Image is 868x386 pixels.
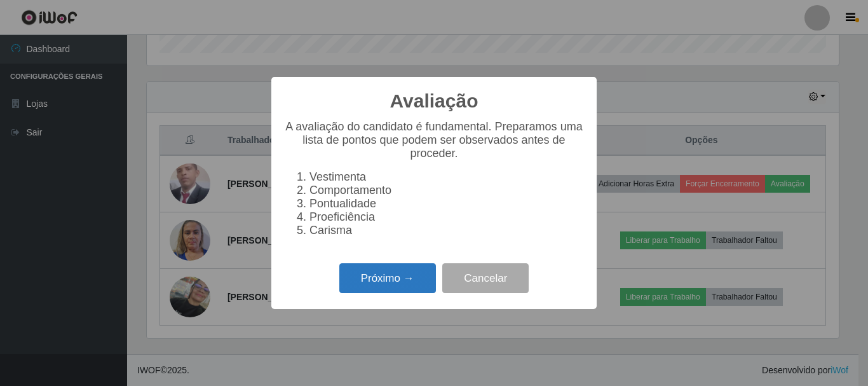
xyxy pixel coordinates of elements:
li: Carisma [309,224,584,237]
li: Comportamento [309,184,584,197]
button: Cancelar [442,263,529,293]
li: Proeficiência [309,210,584,224]
li: Vestimenta [309,170,584,184]
h2: Avaliação [390,90,478,113]
li: Pontualidade [309,197,584,210]
button: Próximo → [339,263,436,293]
p: A avaliação do candidato é fundamental. Preparamos uma lista de pontos que podem ser observados a... [284,120,584,160]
